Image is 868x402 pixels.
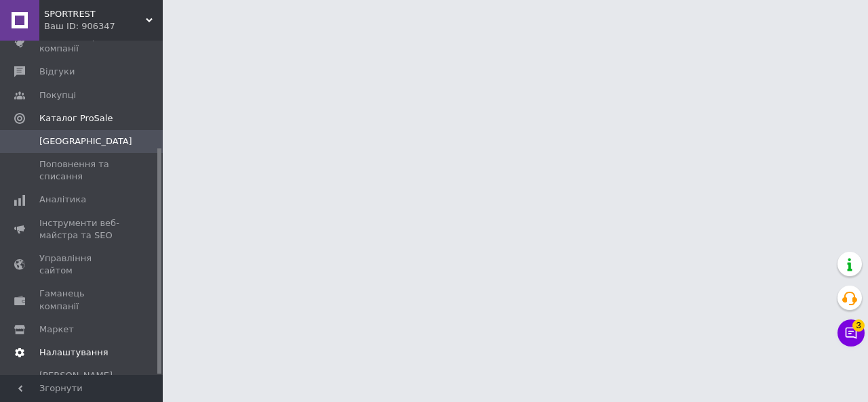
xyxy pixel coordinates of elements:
span: Налаштування [39,347,108,359]
span: Управління сайтом [39,252,125,277]
span: 3 [852,319,865,332]
span: Гаманець компанії [39,288,125,312]
span: Аналітика [39,194,86,206]
span: SPORTREST [44,8,146,20]
div: Ваш ID: 906347 [44,20,163,32]
span: Відгуки [39,66,75,78]
span: Поповнення та списання [39,158,125,183]
span: Показники роботи компанії [39,30,125,55]
span: Каталог ProSale [39,112,113,125]
span: Маркет [39,323,74,336]
button: Чат з покупцем3 [837,319,865,347]
span: [GEOGRAPHIC_DATA] [39,135,132,148]
span: Інструменти веб-майстра та SEO [39,217,125,242]
span: Покупці [39,89,76,102]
